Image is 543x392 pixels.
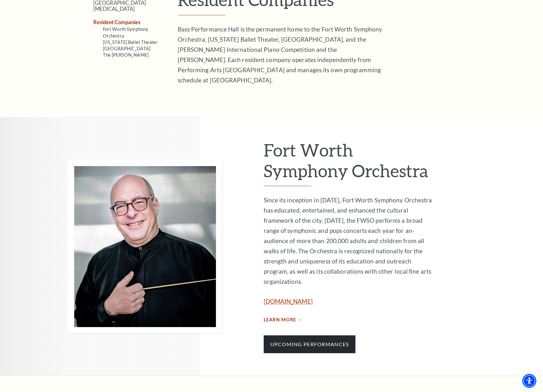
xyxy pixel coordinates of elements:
a: org Learn More → [264,316,303,324]
p: Since its inception in [DATE], Fort Worth Symphony Orchestra has educated, entertained, and enhan... [264,195,434,287]
a: [GEOGRAPHIC_DATA] [103,46,150,51]
a: www.fwsymphony.org - open in a new tab [264,297,313,305]
a: [US_STATE] Ballet Theater [103,39,158,45]
a: Resident Companies [93,19,140,25]
h2: Fort Worth Symphony Orchestra [264,140,434,186]
p: Bass Performance Hall is the permanent home to the Fort Worth Symphony Orchestra, [US_STATE] Ball... [178,24,385,85]
div: Accessibility Menu [522,374,536,388]
a: The [PERSON_NAME] [103,52,148,58]
img: Fort Worth Symphony Orchestra [68,160,222,333]
a: Upcoming Performances [264,335,356,353]
a: Fort Worth Symphony Orchestra [103,26,148,38]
